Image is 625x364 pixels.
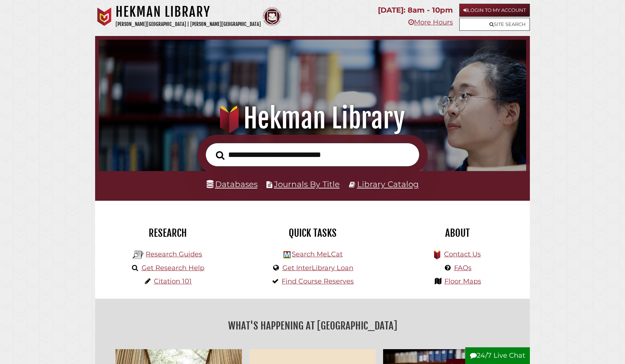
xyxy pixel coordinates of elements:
a: Site Search [459,18,530,31]
a: Journals By Title [274,179,340,189]
p: [PERSON_NAME][GEOGRAPHIC_DATA] | [PERSON_NAME][GEOGRAPHIC_DATA] [116,20,261,29]
img: Hekman Library Logo [133,249,144,260]
h2: What's Happening at [GEOGRAPHIC_DATA] [101,317,524,334]
button: Search [212,149,228,162]
img: Hekman Library Logo [284,251,291,258]
a: Floor Maps [444,277,481,285]
i: Search [216,151,224,160]
a: Login to My Account [459,4,530,17]
a: Databases [207,179,258,189]
h1: Hekman Library [116,4,261,20]
a: FAQs [454,264,472,272]
h2: About [391,227,524,239]
a: Get Research Help [142,264,204,272]
a: Find Course Reserves [282,277,354,285]
img: Calvin Theological Seminary [263,7,281,26]
a: Library Catalog [357,179,419,189]
a: Search MeLCat [292,250,343,258]
h2: Quick Tasks [246,227,379,239]
img: Calvin University [95,7,114,26]
a: Citation 101 [154,277,192,285]
a: Research Guides [146,250,202,258]
h2: Research [101,227,234,239]
p: [DATE]: 8am - 10pm [378,4,453,17]
a: Contact Us [444,250,481,258]
a: Get InterLibrary Loan [282,264,353,272]
a: More Hours [408,18,453,26]
h1: Hekman Library [108,102,517,135]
